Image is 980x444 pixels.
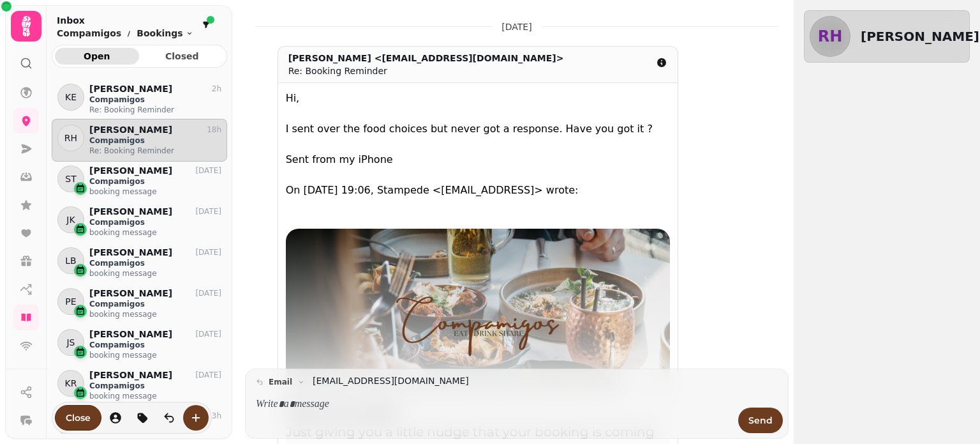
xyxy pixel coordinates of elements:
[151,52,214,61] span: Closed
[89,95,221,105] p: Compamigos
[65,377,77,390] span: KR
[55,405,101,431] button: Close
[89,146,221,156] p: Re: Booking Reminder
[286,121,670,137] div: I sent over the food choices but never got a response. Have you got it ?
[89,350,221,360] p: booking message
[396,292,560,357] img: brand logo
[156,405,182,431] button: is-read
[89,176,221,187] p: Compamigos
[65,295,76,308] span: PE
[89,227,221,238] p: booking message
[286,183,670,213] blockquote: On [DATE] 19:06, Stampede <[EMAIL_ADDRESS]> wrote:
[89,217,221,227] p: Compamigos
[57,14,193,27] h2: Inbox
[89,340,221,350] p: Compamigos
[195,247,221,257] p: [DATE]
[140,48,225,65] button: Closed
[66,413,91,422] span: Close
[286,152,670,167] div: Sent from my iPhone
[89,309,221,319] p: booking message
[89,105,221,115] p: Re: Booking Reminder
[207,411,221,421] p: 23h
[748,416,773,425] span: Send
[89,84,172,95] p: [PERSON_NAME]
[89,288,172,299] p: [PERSON_NAME]
[651,52,672,73] button: detail
[57,27,193,40] nav: breadcrumb
[195,288,221,298] p: [DATE]
[195,370,221,380] p: [DATE]
[66,336,75,349] span: JS
[183,405,209,431] button: create-convo
[89,381,221,391] p: Compamigos
[89,187,221,197] p: booking message
[288,52,564,65] div: [PERSON_NAME] <[EMAIL_ADDRESS][DOMAIN_NAME]>
[89,135,221,146] p: Compamigos
[65,172,76,185] span: ST
[195,329,221,339] p: [DATE]
[89,370,172,381] p: [PERSON_NAME]
[195,206,221,217] p: [DATE]
[64,132,77,144] span: RH
[55,48,139,65] button: Open
[89,329,172,340] p: [PERSON_NAME]
[198,17,214,33] button: filter
[501,20,531,33] p: [DATE]
[89,206,172,217] p: [PERSON_NAME]
[89,125,172,135] p: [PERSON_NAME]
[288,65,564,77] div: Re: Booking Reminder
[207,125,221,135] p: 18h
[212,84,221,94] p: 2h
[137,27,193,40] button: Bookings
[65,254,76,267] span: LB
[57,27,121,40] p: Compamigos
[89,165,172,176] p: [PERSON_NAME]
[738,408,783,433] button: Send
[89,258,221,268] p: Compamigos
[89,391,221,401] p: booking message
[251,374,310,390] button: email
[818,29,843,44] span: RH
[89,268,221,279] p: booking message
[66,213,75,226] span: JK
[130,405,155,431] button: tag-thread
[195,165,221,176] p: [DATE]
[65,52,129,61] span: Open
[861,27,979,45] h2: [PERSON_NAME]
[65,91,77,103] span: KE
[89,247,172,258] p: [PERSON_NAME]
[313,374,469,388] a: [EMAIL_ADDRESS][DOMAIN_NAME]
[52,78,227,434] div: grid
[89,299,221,309] p: Compamigos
